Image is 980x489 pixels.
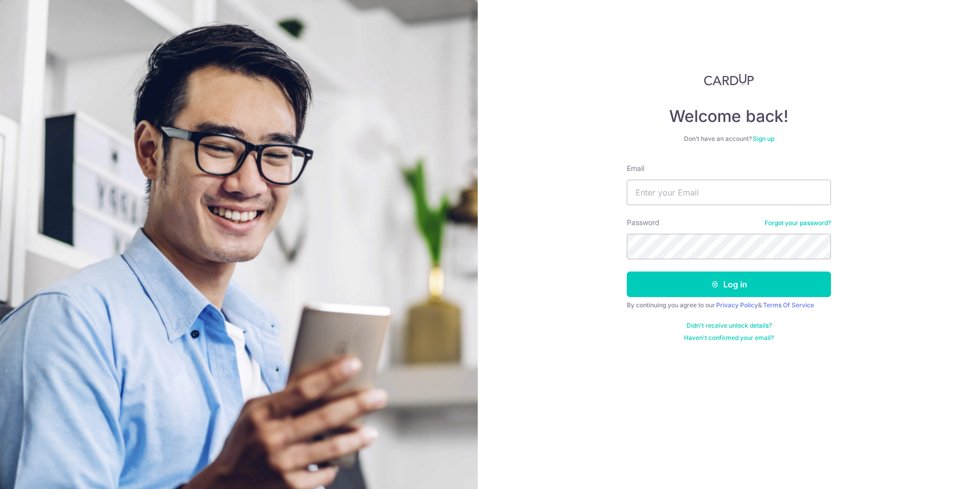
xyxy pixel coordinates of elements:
a: Forgot your password? [765,219,831,227]
input: Enter your Email [627,180,831,205]
label: Password [627,217,659,228]
a: Didn't receive unlock details? [687,322,772,330]
button: Log in [627,272,831,297]
a: Haven't confirmed your email? [684,334,774,342]
label: Email [627,163,644,174]
a: Privacy Policy [716,301,758,309]
img: CardUp Logo [704,74,754,86]
h4: Welcome back! [627,106,831,127]
a: Terms Of Service [763,301,814,309]
a: Sign up [753,135,774,142]
div: By continuing you agree to our & [627,301,831,309]
div: Don’t have an account? [627,135,831,143]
